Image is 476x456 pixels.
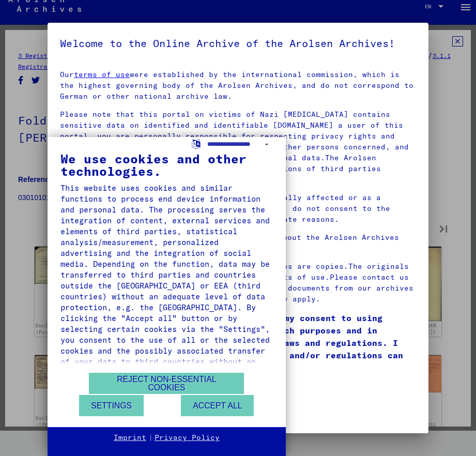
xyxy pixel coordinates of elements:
button: Accept all [181,395,254,416]
a: Privacy Policy [155,433,220,443]
div: This website uses cookies and similar functions to process end device information and personal da... [60,183,273,378]
a: Imprint [114,433,146,443]
button: Reject non-essential cookies [89,373,244,394]
button: Settings [79,395,144,416]
div: We use cookies and other technologies. [60,153,273,177]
